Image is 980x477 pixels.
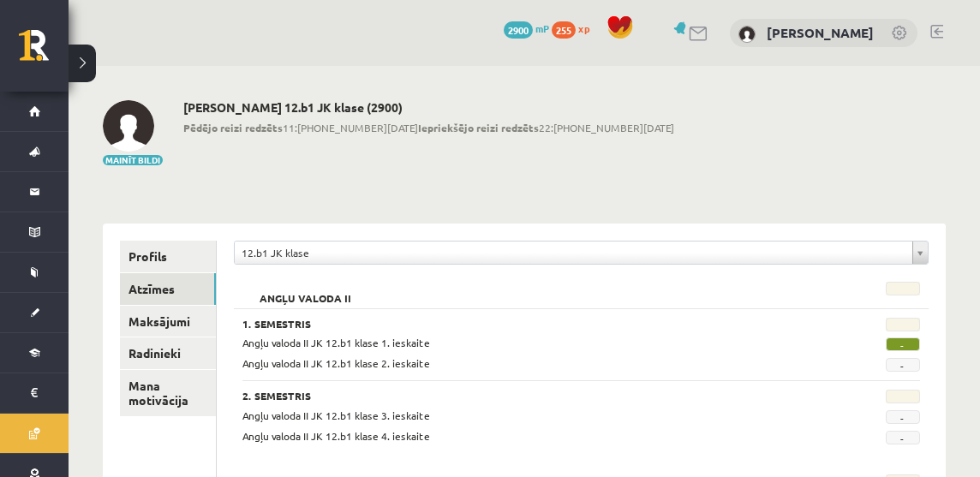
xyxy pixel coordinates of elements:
[767,24,874,41] a: [PERSON_NAME]
[120,337,216,369] a: Radinieki
[504,21,533,39] span: 2900
[120,306,216,337] a: Maksājumi
[552,21,576,39] span: 255
[418,121,539,134] b: Iepriekšējo reizi redzēts
[578,21,589,35] span: xp
[242,318,804,330] h3: 1. Semestris
[120,370,216,416] a: Mana motivācija
[120,241,216,272] a: Profils
[103,100,154,152] img: Toms Kristians Eglītis
[183,100,674,115] h2: [PERSON_NAME] 12.b1 JK klase (2900)
[19,30,69,73] a: Rīgas 1. Tālmācības vidusskola
[535,21,549,35] span: mP
[886,431,920,444] span: -
[242,356,430,370] span: Angļu valoda II JK 12.b1 klase 2. ieskaite
[886,337,920,351] span: -
[242,390,804,402] h3: 2. Semestris
[242,241,905,264] span: 12.b1 JK klase
[242,429,430,443] span: Angļu valoda II JK 12.b1 klase 4. ieskaite
[886,410,920,424] span: -
[886,358,920,372] span: -
[242,282,368,299] h2: Angļu valoda II
[552,21,598,35] a: 255 xp
[183,121,283,134] b: Pēdējo reizi redzēts
[120,273,216,305] a: Atzīmes
[103,155,163,165] button: Mainīt bildi
[738,26,756,43] img: Toms Kristians Eglītis
[242,336,430,349] span: Angļu valoda II JK 12.b1 klase 1. ieskaite
[504,21,549,35] a: 2900 mP
[235,241,928,264] a: 12.b1 JK klase
[183,120,674,135] span: 11:[PHONE_NUMBER][DATE] 22:[PHONE_NUMBER][DATE]
[242,408,430,422] span: Angļu valoda II JK 12.b1 klase 3. ieskaite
